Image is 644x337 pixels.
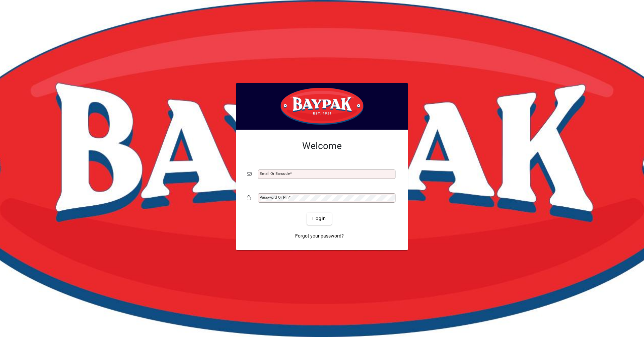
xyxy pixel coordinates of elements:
[247,140,397,152] h2: Welcome
[295,232,344,240] span: Forgot your password?
[307,213,331,225] button: Login
[260,171,290,176] mat-label: Email or Barcode
[260,195,288,200] mat-label: Password or Pin
[312,215,326,222] span: Login
[292,230,346,242] a: Forgot your password?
